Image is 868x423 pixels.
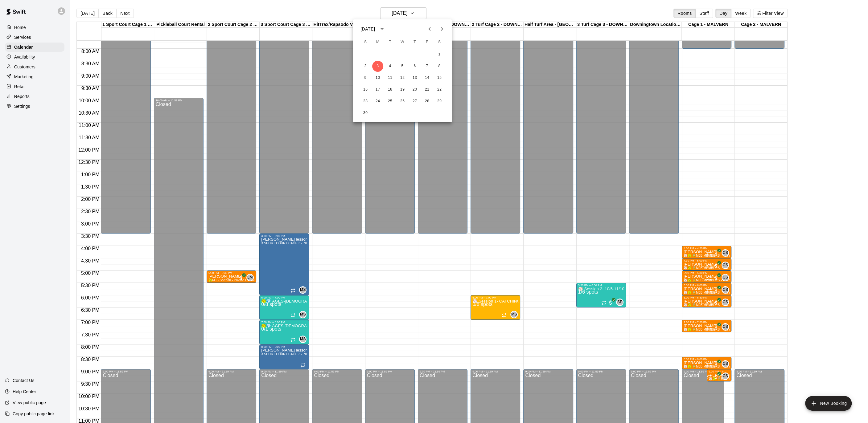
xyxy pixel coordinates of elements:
button: 30 [360,108,371,119]
button: Next month [436,23,448,35]
span: Sunday [360,36,371,48]
button: 17 [372,84,383,95]
button: 7 [422,61,433,72]
span: Thursday [409,36,420,48]
button: 16 [360,84,371,95]
button: 6 [409,61,420,72]
span: Saturday [434,36,445,48]
button: Previous month [423,23,436,35]
button: 14 [422,72,433,83]
div: [DATE] [360,26,375,32]
button: 15 [434,72,445,83]
button: calendar view is open, switch to year view [377,24,387,34]
button: 26 [397,96,408,107]
button: 9 [360,72,371,83]
span: Monday [372,36,383,48]
span: Friday [422,36,433,48]
button: 2 [360,61,371,72]
button: 25 [385,96,396,107]
button: 13 [409,72,420,83]
button: 29 [434,96,445,107]
button: 21 [422,84,433,95]
button: 10 [372,72,383,83]
button: 22 [434,84,445,95]
button: 5 [397,61,408,72]
span: Tuesday [385,36,396,48]
button: 27 [409,96,420,107]
button: 20 [409,84,420,95]
button: 4 [385,61,396,72]
button: 19 [397,84,408,95]
button: 18 [385,84,396,95]
button: 11 [385,72,396,83]
button: 12 [397,72,408,83]
button: 28 [422,96,433,107]
button: 24 [372,96,383,107]
button: 3 [372,61,383,72]
button: 23 [360,96,371,107]
button: 1 [434,49,445,60]
button: 8 [434,61,445,72]
span: Wednesday [397,36,408,48]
